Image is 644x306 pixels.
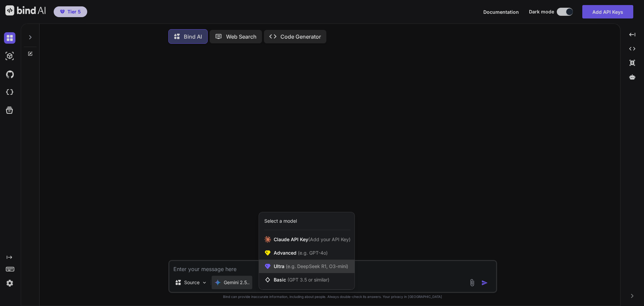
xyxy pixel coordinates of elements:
span: Ultra [274,263,348,270]
span: (e.g. DeepSeek R1, O3-mini) [284,263,348,269]
span: Advanced [274,250,328,256]
span: Claude API Key [274,236,351,243]
span: Basic [274,276,329,283]
span: (GPT 3.5 or similar) [287,277,329,282]
span: (e.g. GPT-4o) [297,250,328,256]
div: Select a model [264,218,297,224]
span: (Add your API Key) [308,236,351,242]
